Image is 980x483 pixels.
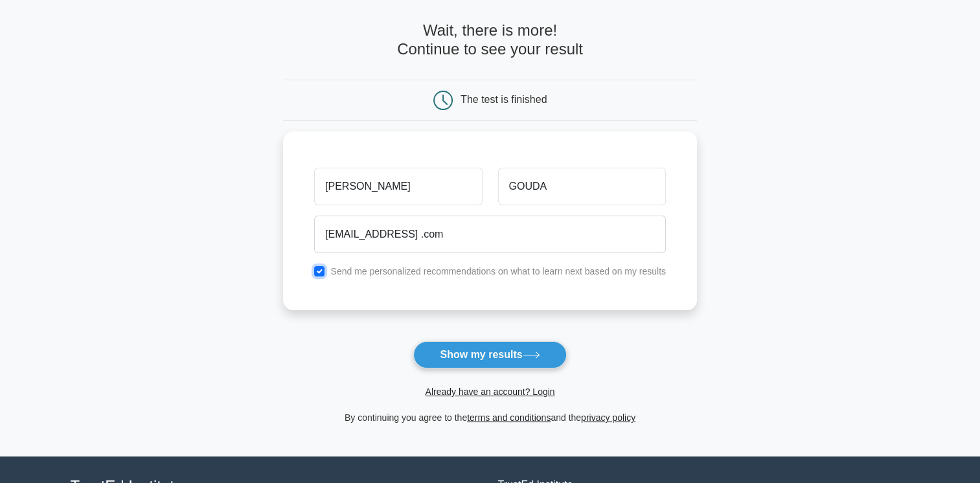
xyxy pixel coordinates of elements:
[413,341,566,368] button: Show my results
[314,168,482,205] input: First name
[425,387,554,397] a: Already have an account? Login
[314,216,666,253] input: Email
[461,94,547,105] div: The test is finished
[275,410,705,425] div: By continuing you agree to the and the
[283,21,697,59] h4: Wait, there is more! Continue to see your result
[467,412,551,423] a: terms and conditions
[330,266,666,276] label: Send me personalized recommendations on what to learn next based on my results
[581,412,635,423] a: privacy policy
[498,168,666,205] input: Last name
